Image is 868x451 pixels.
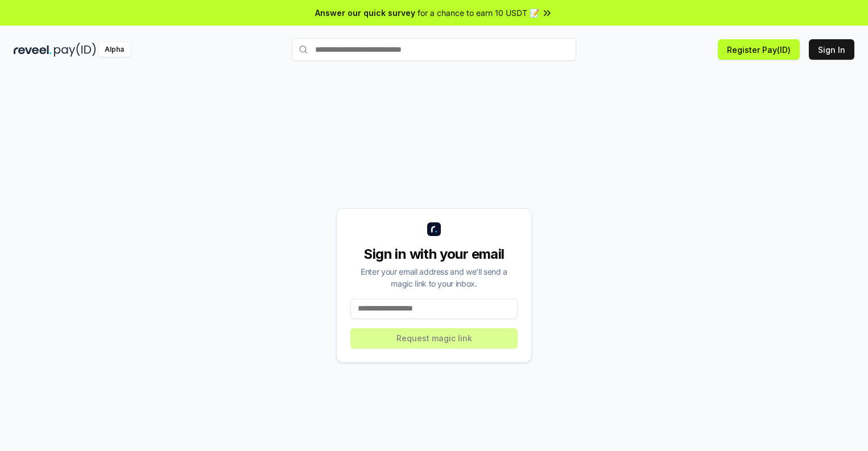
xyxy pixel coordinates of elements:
img: pay_id [54,43,96,57]
span: Answer our quick survey [315,7,415,19]
div: Sign in with your email [350,245,518,263]
img: logo_small [427,222,441,236]
img: reveel_dark [14,43,52,57]
div: Alpha [98,43,130,57]
div: Enter your email address and we’ll send a magic link to your inbox. [350,266,518,289]
button: Sign In [809,39,854,60]
button: Register Pay(ID) [718,39,800,60]
span: for a chance to earn 10 USDT 📝 [418,7,539,19]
